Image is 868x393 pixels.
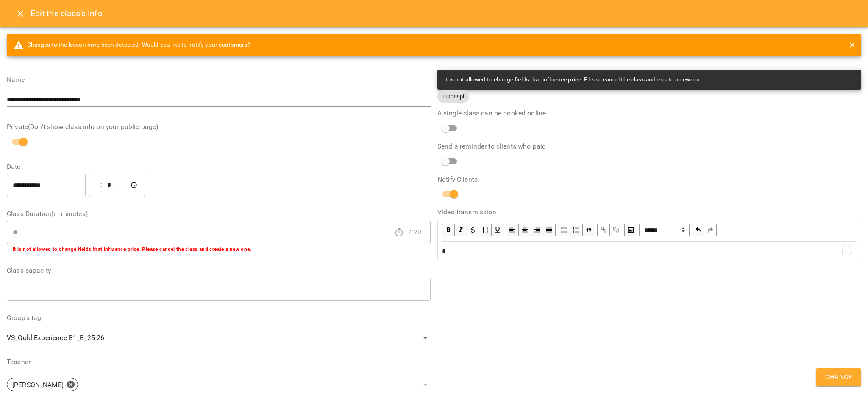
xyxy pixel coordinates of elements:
[31,7,103,20] h6: Edit the class's Info
[437,176,861,183] label: Notify Clients
[506,224,519,236] button: Align Left
[610,224,622,236] button: Remove Link
[437,143,861,150] label: Send a reminder to clients who paid
[597,224,610,236] button: Link
[639,224,690,236] span: Normal
[438,242,860,260] div: To enrich screen reader interactions, please activate Accessibility in Grammarly extension settings
[455,224,467,236] button: Italic
[847,39,858,51] button: close
[7,359,431,365] label: Teacher
[7,267,431,274] label: Class capacity
[7,211,431,217] label: Class Duration(in minutes)
[7,124,431,130] label: Private(Don't show class info on your public page)
[442,224,455,236] button: Bold
[7,378,78,391] div: [PERSON_NAME]
[14,40,250,50] span: Changes to the lesson have been detected. Would you like to notify your customers?
[543,224,556,236] button: Align Justify
[624,224,637,236] button: Image
[704,224,717,236] button: Redo
[7,314,431,321] label: Group's tag
[531,224,543,236] button: Align Right
[825,372,852,383] span: Change
[692,224,704,236] button: Undo
[570,224,583,236] button: OL
[7,163,431,170] label: Date
[519,224,531,236] button: Align Center
[816,368,861,386] button: Change
[437,209,861,216] label: Video transmission
[479,224,492,236] button: Monospace
[13,246,251,252] b: It is not allowed to change fields that influence price. Please cancel the class and create a new...
[558,224,570,236] button: UL
[10,3,31,24] button: Close
[444,72,703,87] div: It is not allowed to change fields that influence price. Please cancel the class and create a new...
[437,110,861,117] label: A single class can be booked online
[437,93,469,101] span: Школярі
[639,224,690,236] select: Block type
[492,224,504,236] button: Underline
[7,76,431,83] label: Name
[583,224,595,236] button: Blockquote
[467,224,479,236] button: Strikethrough
[7,331,431,345] div: VS_Gold Experience B1_B_25-26
[12,380,64,390] p: [PERSON_NAME]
